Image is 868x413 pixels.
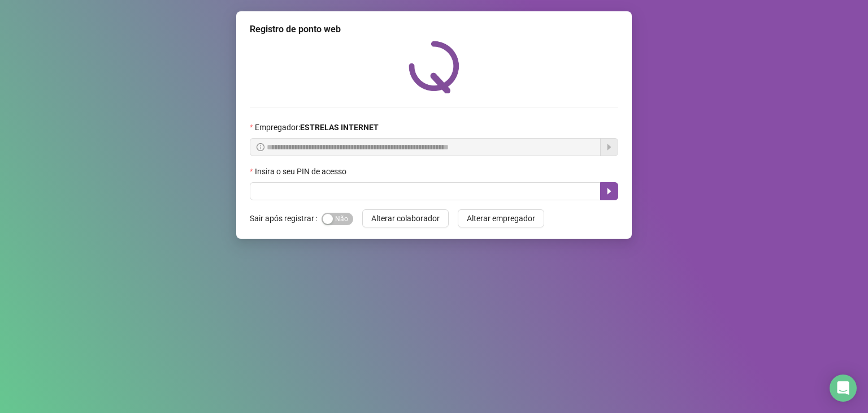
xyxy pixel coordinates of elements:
[830,375,857,402] div: Open Intercom Messenger
[257,143,264,151] span: info-circle
[605,187,614,196] span: caret-right
[371,212,440,225] span: Alterar colaborador
[250,209,322,227] label: Sair após registrar
[250,165,354,178] label: Insira o seu PIN de acesso
[255,121,379,134] span: Empregador :
[467,212,535,225] span: Alterar empregador
[250,23,618,36] div: Registro de ponto web
[362,209,449,227] button: Alterar colaborador
[409,41,459,93] img: QRPoint
[300,123,379,132] strong: ESTRELAS INTERNET
[458,209,544,227] button: Alterar empregador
